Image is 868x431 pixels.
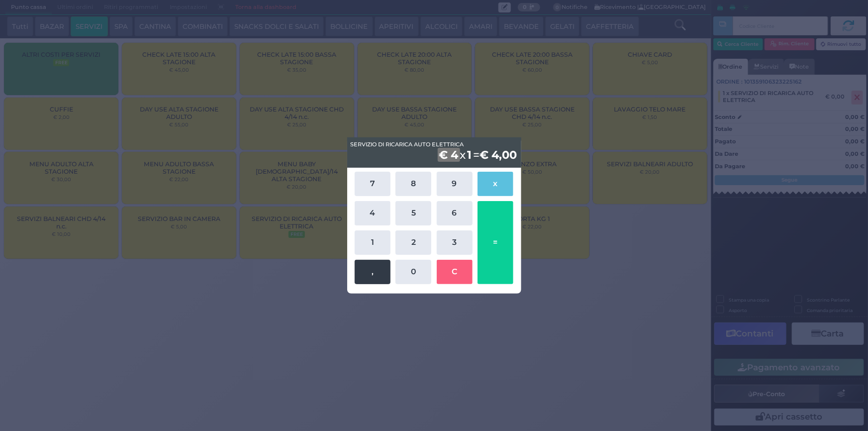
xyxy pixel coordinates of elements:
button: C [437,260,473,284]
button: 3 [437,230,473,255]
button: 4 [355,201,390,225]
button: , [355,260,390,284]
button: = [478,201,513,284]
button: 9 [437,172,473,196]
button: 8 [395,172,431,196]
b: € 4 [438,148,460,162]
span: SERVIZIO DI RICARICA AUTO ELETTRICA [351,140,464,149]
button: x [478,172,513,196]
b: € 4,00 [480,148,517,162]
button: 2 [395,230,431,255]
button: 0 [395,260,431,284]
button: 1 [355,230,390,255]
button: 7 [355,172,390,196]
div: x = [347,137,521,167]
button: 5 [395,201,431,225]
button: 6 [437,201,473,225]
b: 1 [466,148,474,162]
